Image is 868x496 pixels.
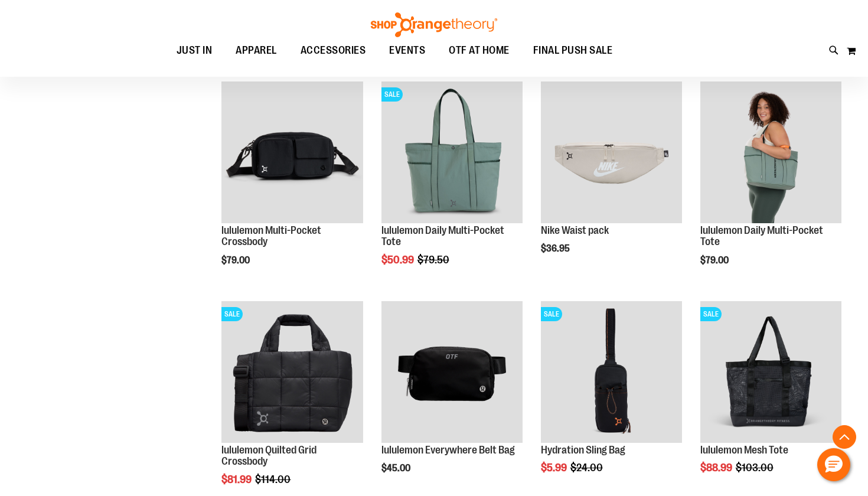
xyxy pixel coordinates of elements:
span: $45.00 [381,463,412,474]
span: $79.00 [700,255,730,266]
span: $79.50 [417,254,451,266]
span: $79.00 [221,255,252,266]
a: lululemon Multi-Pocket Crossbody [221,81,363,224]
span: $88.99 [700,462,734,474]
span: JUST IN [177,37,213,64]
img: lululemon Quilted Grid Crossbody [221,301,363,442]
a: Main view of 2024 Convention Nike Waistpack [541,81,682,224]
span: APPAREL [236,37,277,64]
a: lululemon Quilted Grid Crossbody [221,444,316,468]
a: Main view of 2024 Convention lululemon Daily Multi-Pocket Tote [700,81,841,224]
span: EVENTS [389,37,425,64]
a: Hydration Sling Bag [541,444,625,456]
img: lululemon Multi-Pocket Crossbody [221,81,363,223]
a: Nike Waist pack [541,224,609,236]
button: Back To Top [833,425,856,449]
span: $81.99 [221,474,253,485]
a: APPAREL [224,37,289,64]
a: Product image for lululemon Mesh ToteSALE [700,301,841,444]
span: SALE [381,87,403,102]
a: lululemon Daily Multi-Pocket Tote [700,224,823,248]
a: lululemon Daily Multi-Pocket ToteSALE [381,81,523,224]
a: lululemon Mesh Tote [700,444,788,456]
img: Main view of 2024 Convention lululemon Daily Multi-Pocket Tote [700,81,841,223]
a: lululemon Everywhere Belt Bag [381,301,523,444]
span: OTF AT HOME [449,37,510,64]
span: SALE [700,307,722,321]
span: $24.00 [570,462,605,474]
img: Shop Orangetheory [369,12,499,37]
a: EVENTS [377,37,437,64]
a: FINAL PUSH SALE [521,37,625,64]
span: $36.95 [541,243,572,254]
span: $114.00 [255,474,292,485]
a: lululemon Everywhere Belt Bag [381,444,515,456]
img: Product image for Hydration Sling Bag [541,301,682,442]
img: lululemon Everywhere Belt Bag [381,301,523,442]
div: product [216,76,368,296]
span: $5.99 [541,462,569,474]
img: lululemon Daily Multi-Pocket Tote [381,81,523,223]
a: lululemon Daily Multi-Pocket Tote [381,224,504,248]
span: $103.00 [736,462,775,474]
a: lululemon Quilted Grid CrossbodySALE [221,301,363,444]
span: $50.99 [381,254,416,266]
a: OTF AT HOME [437,37,521,64]
img: Main view of 2024 Convention Nike Waistpack [541,81,682,223]
span: FINAL PUSH SALE [533,37,613,64]
a: JUST IN [165,37,224,64]
span: SALE [541,307,562,321]
div: product [694,76,847,296]
img: Product image for lululemon Mesh Tote [700,301,841,442]
a: ACCESSORIES [289,37,378,64]
span: ACCESSORIES [301,37,366,64]
div: product [376,76,528,296]
a: Product image for Hydration Sling BagSALE [541,301,682,444]
span: SALE [221,307,243,321]
button: Hello, have a question? Let’s chat. [817,448,850,481]
div: product [535,76,688,284]
a: lululemon Multi-Pocket Crossbody [221,224,321,248]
